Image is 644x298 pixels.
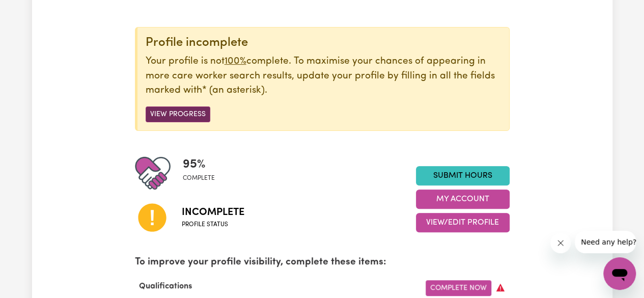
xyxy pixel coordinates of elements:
[416,213,510,232] button: View/Edit Profile
[182,205,244,220] span: Incomplete
[550,233,571,253] iframe: Close message
[146,55,501,98] p: Your profile is not complete. To maximise your chances of appearing in more care worker search re...
[416,166,510,185] a: Submit Hours
[603,257,636,290] iframe: Button to launch messaging window
[135,255,510,270] p: To improve your profile visibility, complete these items:
[146,106,210,122] button: View Progress
[202,86,265,95] span: an asterisk
[225,57,246,66] u: 100%
[6,7,62,15] span: Need any help?
[426,280,491,296] a: Complete Now
[183,174,215,183] span: complete
[183,155,215,174] span: 95 %
[146,36,501,50] div: Profile incomplete
[416,189,510,209] button: My Account
[575,231,636,253] iframe: Message from company
[135,282,196,290] span: Qualifications
[183,155,223,191] div: Profile completeness: 95%
[182,220,244,229] span: Profile status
